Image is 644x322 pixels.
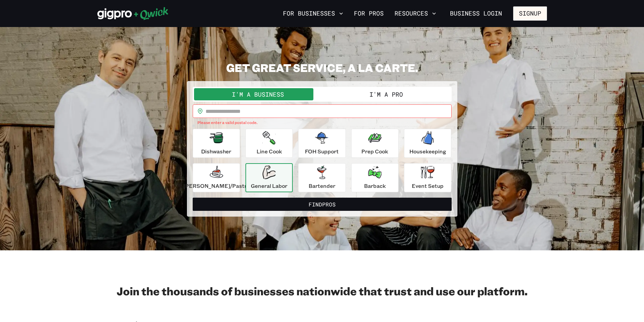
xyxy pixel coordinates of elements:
p: [PERSON_NAME]/Pastry [183,182,249,190]
h2: Join the thousands of businesses nationwide that trust and use our platform. [97,284,547,298]
button: [PERSON_NAME]/Pastry [193,163,240,192]
button: I'm a Pro [322,88,450,100]
button: General Labor [245,163,293,192]
p: Prep Cook [361,147,388,155]
a: Business Login [444,6,508,21]
h2: GET GREAT SERVICE, A LA CARTE. [187,61,457,74]
p: Dishwasher [201,147,231,155]
button: Housekeeping [404,129,451,158]
button: Prep Cook [351,129,399,158]
p: FOH Support [305,147,339,155]
button: Bartender [298,163,345,192]
button: Event Setup [404,163,451,192]
p: Event Setup [412,182,444,190]
button: Dishwasher [193,129,240,158]
button: I'm a Business [194,88,322,100]
button: FindPros [193,198,452,211]
button: Resources [392,8,439,19]
button: Barback [351,163,399,192]
button: Signup [513,6,547,21]
button: For Businesses [280,8,346,19]
p: Barback [364,182,386,190]
p: Bartender [309,182,335,190]
p: General Labor [251,182,287,190]
p: Please enter a valid postal code. [197,119,447,126]
p: Line Cook [257,147,282,155]
a: For Pros [351,8,386,19]
button: FOH Support [298,129,345,158]
button: Line Cook [245,129,293,158]
p: Housekeeping [409,147,446,155]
